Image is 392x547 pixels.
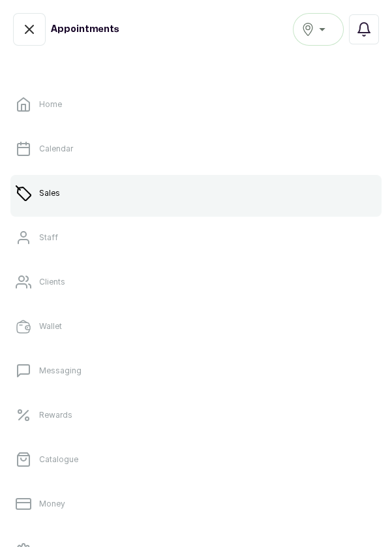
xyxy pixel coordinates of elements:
p: Clients [39,277,65,287]
p: Calendar [39,144,73,154]
a: Staff [10,219,382,256]
a: Rewards [10,397,382,433]
p: Sales [39,188,60,198]
p: Staff [39,232,58,243]
a: Sales [10,175,382,211]
p: Money [39,499,65,509]
a: Money [10,486,382,522]
a: Catalogue [10,441,382,478]
a: Clients [10,264,382,300]
p: Rewards [39,410,72,420]
p: Home [39,99,62,110]
p: Messaging [39,366,82,376]
a: Home [10,86,382,123]
h1: Appointments [51,23,119,36]
a: Calendar [10,131,382,167]
a: Messaging [10,352,382,389]
p: Wallet [39,321,62,332]
a: Wallet [10,308,382,345]
p: Catalogue [39,454,78,465]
